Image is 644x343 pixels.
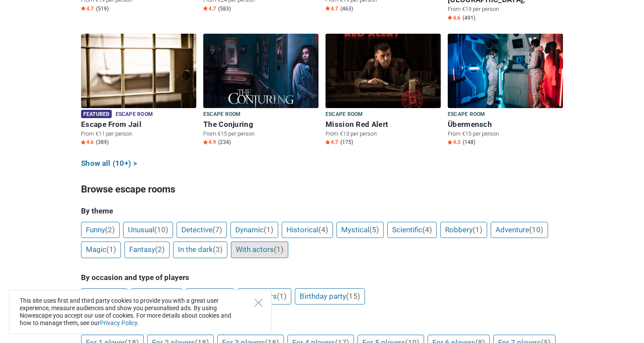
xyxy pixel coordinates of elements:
span: 4.7 [326,139,338,146]
a: In the dark(3) [173,241,227,258]
a: Birthday party(15) [295,288,365,305]
h6: Mission Red Alert [326,120,441,129]
img: Star [448,140,452,144]
span: 4.7 [203,5,216,12]
span: 4.3 [448,139,460,146]
img: Escape From Jail [81,34,196,108]
a: Mission Red Alert Escape room Mission Red Alert From €13 per person Star4.7 (175) [326,34,441,148]
span: (148) [463,139,475,146]
img: Star [326,6,330,10]
span: (1) [264,225,273,234]
div: This site uses first and third party cookies to provide you with a great user experience, measure... [9,290,272,334]
img: The Conjuring [203,34,318,108]
a: Friends(17) [186,288,234,305]
h6: Übermensch [448,120,563,129]
a: Dynamic(1) [230,222,278,238]
span: (4) [422,225,432,234]
p: From €15 per person [203,130,318,138]
span: Featured [81,110,112,118]
span: (583) [218,5,231,12]
a: Adventure(10) [491,222,548,238]
h6: Escape From Jail [81,120,196,129]
span: Escape room [326,110,363,119]
span: 4.6 [448,14,460,21]
span: (463) [340,5,353,12]
span: (234) [218,139,231,146]
span: (15) [346,292,360,301]
img: Star [81,6,85,10]
a: Show all (10+) > [81,158,137,169]
span: (7) [212,225,222,234]
span: (1) [277,292,287,301]
span: 4.7 [81,5,94,12]
img: Star [203,140,208,144]
span: Escape room [203,110,241,119]
a: Scientific(4) [387,222,437,238]
a: Families(14) [131,288,182,305]
a: Magic(1) [81,241,121,258]
button: Close [255,299,262,307]
img: Star [326,140,330,144]
a: Unusual(10) [123,222,173,238]
span: (4) [318,225,328,234]
a: Funny(2) [81,222,120,238]
img: Übermensch [448,34,563,108]
img: Mission Red Alert [326,34,441,108]
a: Fantasy(2) [124,241,170,258]
p: From €11 per person [81,130,196,138]
a: The Conjuring Escape room The Conjuring From €15 per person Star4.9 (234) [203,34,318,148]
span: (10) [529,225,543,234]
a: Escape From Jail Featured Escape room Escape From Jail From €11 per person Star4.6 (389) [81,34,196,148]
span: (389) [96,139,109,146]
span: 4.6 [81,139,94,146]
span: (491) [463,14,475,21]
h5: By occasion and type of players [81,273,563,282]
a: Privacy Policy [100,319,137,326]
img: Star [448,15,452,20]
span: (2) [105,225,115,234]
a: Historical(4) [282,222,333,238]
h6: The Conjuring [203,120,318,129]
span: (1) [106,245,116,254]
span: (5) [369,225,379,234]
span: 4.7 [326,5,338,12]
span: (1) [473,225,482,234]
a: Couples(4) [81,288,127,305]
p: From €15 per person [448,130,563,138]
img: Star [81,140,85,144]
span: (10) [154,225,168,234]
a: Robbery(1) [440,222,487,238]
a: Teenagers(1) [237,288,291,305]
p: From €13 per person [326,130,441,138]
span: Escape room [448,110,485,119]
img: Star [203,6,208,10]
a: Detective(7) [177,222,227,238]
a: With actors(1) [231,241,288,258]
span: 4.9 [203,139,216,146]
h5: By theme [81,206,563,215]
span: (519) [96,5,109,12]
h3: Browse escape rooms [81,182,563,196]
span: (2) [155,245,165,254]
span: (3) [213,245,223,254]
a: Übermensch Escape room Übermensch From €15 per person Star4.3 (148) [448,34,563,148]
span: Escape room [116,110,153,119]
h5: By the number of players [81,319,563,328]
span: (175) [340,139,353,146]
span: (1) [274,245,283,254]
p: From €19 per person [448,5,563,13]
a: Mystical(5) [336,222,384,238]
